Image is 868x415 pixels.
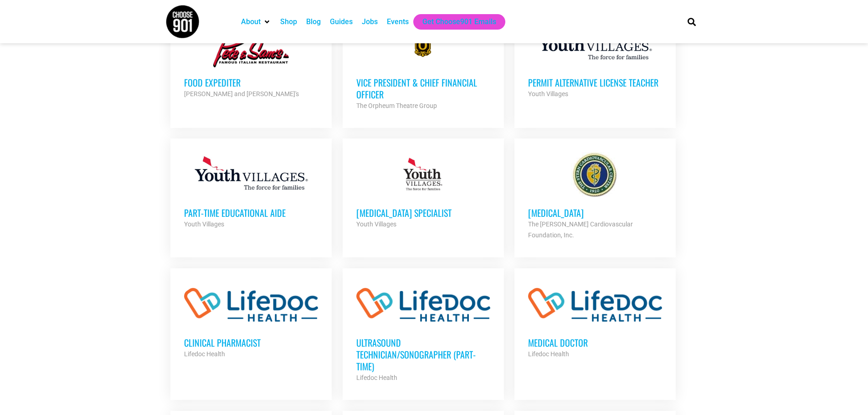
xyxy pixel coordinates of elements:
[330,16,353,27] a: Guides
[514,8,676,113] a: Permit Alternative License Teacher Youth Villages
[170,8,332,113] a: Food Expediter [PERSON_NAME] and [PERSON_NAME]'s
[356,337,490,372] h3: Ultrasound Technician/Sonographer (Part-Time)
[387,16,409,27] a: Events
[528,77,662,88] h3: Permit Alternative License Teacher
[684,14,699,29] div: Search
[241,16,261,27] a: About
[184,207,318,219] h3: Part-Time Educational Aide
[343,8,504,125] a: Vice President & Chief Financial Officer The Orpheum Theatre Group
[356,207,490,219] h3: [MEDICAL_DATA] Specialist
[306,16,321,27] a: Blog
[280,16,297,27] a: Shop
[362,16,378,27] a: Jobs
[528,207,662,219] h3: [MEDICAL_DATA]
[343,268,504,397] a: Ultrasound Technician/Sonographer (Part-Time) Lifedoc Health
[528,90,568,97] strong: Youth Villages
[528,220,633,239] strong: The [PERSON_NAME] Cardiovascular Foundation, Inc.
[184,90,299,97] strong: [PERSON_NAME] and [PERSON_NAME]'s
[184,77,318,88] h3: Food Expediter
[356,77,490,100] h3: Vice President & Chief Financial Officer
[356,220,396,228] strong: Youth Villages
[356,374,397,381] strong: Lifedoc Health
[184,337,318,348] h3: Clinical Pharmacist
[184,350,225,358] strong: Lifedoc Health
[422,16,496,27] a: Get Choose901 Emails
[236,14,672,30] nav: Main nav
[514,268,676,373] a: Medical Doctor Lifedoc Health
[170,268,332,373] a: Clinical Pharmacist Lifedoc Health
[236,14,276,30] div: About
[356,102,437,109] strong: The Orpheum Theatre Group
[184,220,224,228] strong: Youth Villages
[514,138,676,254] a: [MEDICAL_DATA] The [PERSON_NAME] Cardiovascular Foundation, Inc.
[528,350,569,358] strong: Lifedoc Health
[343,138,504,243] a: [MEDICAL_DATA] Specialist Youth Villages
[170,138,332,243] a: Part-Time Educational Aide Youth Villages
[528,337,662,348] h3: Medical Doctor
